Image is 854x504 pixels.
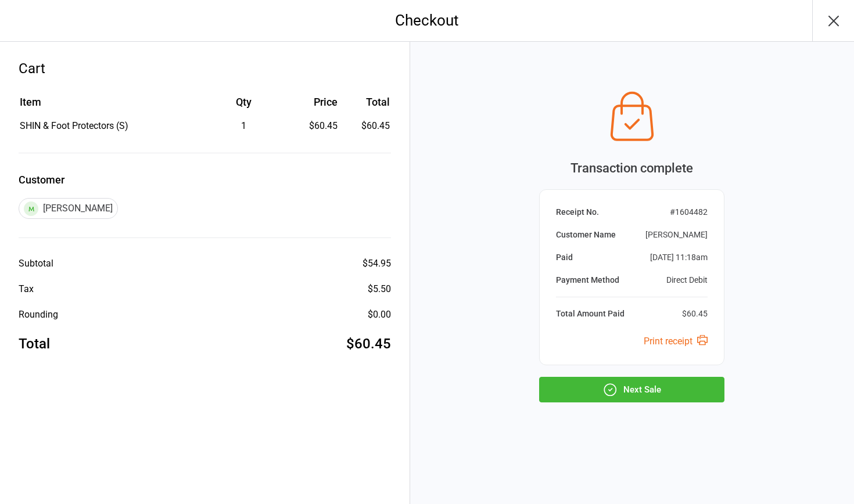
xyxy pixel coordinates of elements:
div: $60.45 [288,119,338,133]
div: $60.45 [682,308,708,320]
div: Total Amount Paid [556,308,625,320]
div: Payment Method [556,274,619,286]
div: Receipt No. [556,206,599,218]
span: SHIN & Foot Protectors (S) [20,120,128,131]
div: 1 [201,119,288,133]
label: Customer [19,172,391,188]
th: Total [342,94,389,118]
div: Paid [556,251,573,264]
div: $54.95 [363,257,391,271]
div: [DATE] 11:18am [650,251,708,264]
div: Price [288,94,338,110]
button: Next Sale [539,377,724,402]
div: Total [19,333,50,354]
div: Customer Name [556,229,616,241]
div: Rounding [19,308,58,322]
div: Transaction complete [539,159,724,178]
th: Qty [201,94,288,118]
th: Item [20,94,200,118]
div: $0.00 [368,308,391,322]
div: $60.45 [346,333,391,354]
div: Subtotal [19,257,53,271]
div: [PERSON_NAME] [645,229,708,241]
td: $60.45 [342,119,389,133]
div: Direct Debit [666,274,708,286]
a: Print receipt [644,336,708,347]
div: Tax [19,282,34,296]
div: Cart [19,58,391,79]
div: [PERSON_NAME] [19,198,118,219]
div: # 1604482 [670,206,708,218]
div: $5.50 [368,282,391,296]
